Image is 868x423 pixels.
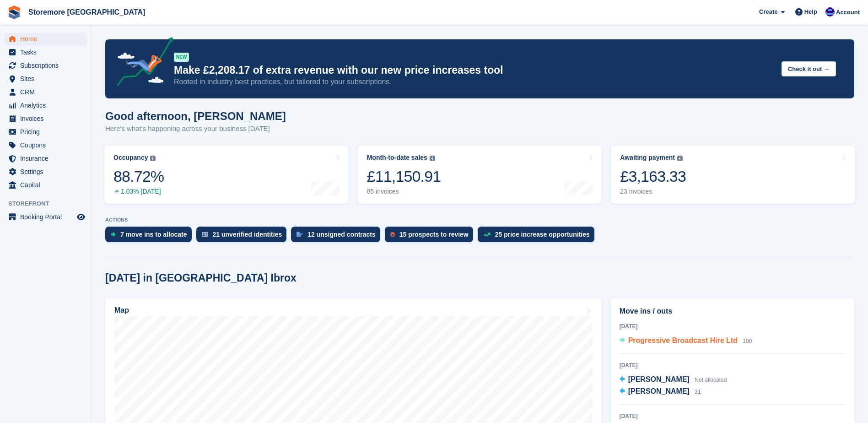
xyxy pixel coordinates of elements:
[367,154,427,162] div: Month-to-date sales
[390,232,395,237] img: prospect-51fa495bee0391a8d652442698ab0144808aea92771e9ea1ae160a38d050c398.svg
[483,233,491,237] img: price_increase_opportunities-93ffe204e8149a01c8c9dc8f82e8f89637d9d84a8eef4429ea346261dce0b2c0.svg
[836,8,860,17] span: Account
[20,152,75,165] span: Insurance
[782,61,836,76] button: Check it out →
[628,387,690,395] span: [PERSON_NAME]
[20,211,75,223] span: Booking Portal
[7,5,21,19] img: stora-icon-8386f47178a22dfd0bd8f6a31ec36ba5ce8667c1dd55bd0f319d3a0aa187defe.svg
[430,156,435,161] img: icon-info-grey-7440780725fd019a000dd9b08b2336e03edf1995a4989e88bcd33f0948082b44.svg
[5,211,86,223] a: menu
[804,7,817,16] span: Help
[5,165,86,178] a: menu
[358,146,602,204] a: Month-to-date sales £11,150.91 85 invoices
[20,46,75,59] span: Tasks
[174,53,189,62] div: NEW
[5,112,86,125] a: menu
[20,165,75,178] span: Settings
[20,86,75,98] span: CRM
[20,112,75,125] span: Invoices
[114,306,129,315] h2: Map
[20,33,75,45] span: Home
[20,59,75,72] span: Subscriptions
[620,361,846,369] div: [DATE]
[174,64,774,77] p: Make £2,208.17 of extra revenue with our new price increases tool
[113,167,164,186] div: 88.72%
[5,125,86,138] a: menu
[150,156,156,161] img: icon-info-grey-7440780725fd019a000dd9b08b2336e03edf1995a4989e88bcd33f0948082b44.svg
[174,77,774,87] p: Rooted in industry best practices, but tailored to your subscriptions.
[5,33,86,45] a: menu
[20,99,75,112] span: Analytics
[5,59,86,72] a: menu
[5,152,86,165] a: menu
[5,72,86,85] a: menu
[8,199,91,208] span: Storefront
[620,412,846,420] div: [DATE]
[20,179,75,191] span: Capital
[367,188,441,195] div: 85 invoices
[20,72,75,85] span: Sites
[105,110,286,122] h1: Good afternoon, [PERSON_NAME]
[478,227,599,247] a: 25 price increase opportunities
[291,227,385,247] a: 12 unsigned contracts
[196,227,291,247] a: 21 unverified identities
[105,124,286,134] p: Here's what's happening across your business [DATE]
[677,156,683,161] img: icon-info-grey-7440780725fd019a000dd9b08b2336e03edf1995a4989e88bcd33f0948082b44.svg
[5,139,86,152] a: menu
[105,272,297,284] h2: [DATE] in [GEOGRAPHIC_DATA] Ibrox
[620,322,846,331] div: [DATE]
[105,217,854,223] p: ACTIONS
[25,5,149,20] a: Storemore [GEOGRAPHIC_DATA]
[20,139,75,152] span: Coupons
[5,46,86,59] a: menu
[620,167,686,186] div: £3,163.33
[628,375,690,383] span: [PERSON_NAME]
[620,386,701,398] a: [PERSON_NAME] 31
[399,231,469,238] div: 15 prospects to review
[113,154,148,162] div: Occupancy
[111,232,116,237] img: move_ins_to_allocate_icon-fdf77a2bb77ea45bf5b3d319d69a93e2d87916cf1d5bf7949dd705db3b84f3ca.svg
[5,179,86,191] a: menu
[202,232,208,237] img: verify_identity-adf6edd0f0f0b5bbfe63781bf79b02c33cf7c696d77639b501bdc392416b5a36.svg
[367,167,441,186] div: £11,150.91
[695,389,701,395] span: 31
[495,231,590,238] div: 25 price increase opportunities
[695,377,727,383] span: Not allocated
[104,146,349,204] a: Occupancy 88.72% 1.03% [DATE]
[213,231,282,238] div: 21 unverified identities
[385,227,478,247] a: 15 prospects to review
[628,336,738,344] span: Progressive Broadcast Hire Ltd
[743,338,752,344] span: 100
[105,227,196,247] a: 7 move ins to allocate
[620,188,686,195] div: 23 invoices
[120,231,187,238] div: 7 move ins to allocate
[307,231,376,238] div: 12 unsigned contracts
[620,306,846,317] h2: Move ins / outs
[620,154,675,162] div: Awaiting payment
[297,232,303,237] img: contract_signature_icon-13c848040528278c33f63329250d36e43548de30e8caae1d1a13099fd9432cc5.svg
[611,146,855,204] a: Awaiting payment £3,163.33 23 invoices
[109,37,173,89] img: price-adjustments-announcement-icon-8257ccfd72463d97f412b2fc003d46551f7dbcb40ab6d574587a9cd5c0d94...
[759,7,777,16] span: Create
[75,211,86,222] a: Preview store
[5,86,86,98] a: menu
[113,188,164,195] div: 1.03% [DATE]
[20,125,75,138] span: Pricing
[825,7,835,16] img: Angela
[5,99,86,112] a: menu
[620,374,727,386] a: [PERSON_NAME] Not allocated
[620,335,752,347] a: Progressive Broadcast Hire Ltd 100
